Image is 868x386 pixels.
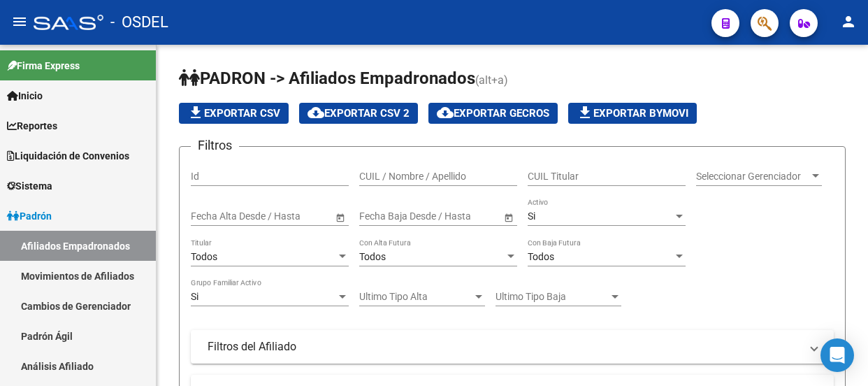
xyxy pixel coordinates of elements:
[179,69,475,88] span: PADRON -> Afiliados Empadronados
[191,251,217,262] span: Todos
[7,58,80,73] span: Firma Express
[528,251,554,262] span: Todos
[11,13,28,30] mat-icon: menu
[577,104,593,121] mat-icon: file_download
[187,107,280,120] span: Exportar CSV
[422,210,491,222] input: Fecha fin
[437,104,454,121] mat-icon: cloud_download
[501,210,516,224] button: Open calendar
[208,339,800,355] mat-panel-title: Filtros del Afiliado
[359,251,386,262] span: Todos
[308,107,410,120] span: Exportar CSV 2
[820,338,854,372] div: Open Intercom Messenger
[254,210,322,222] input: Fecha fin
[528,210,535,222] span: Si
[187,104,204,121] mat-icon: file_download
[308,104,324,121] mat-icon: cloud_download
[496,291,609,303] span: Ultimo Tipo Baja
[359,291,472,303] span: Ultimo Tipo Alta
[7,178,52,194] span: Sistema
[568,103,697,124] button: Exportar Bymovi
[7,118,57,134] span: Reportes
[428,103,558,124] button: Exportar GECROS
[7,208,52,224] span: Padrón
[191,330,834,364] mat-expansion-panel-header: Filtros del Afiliado
[191,210,242,222] input: Fecha inicio
[191,136,239,155] h3: Filtros
[696,171,809,183] span: Seleccionar Gerenciador
[577,107,688,120] span: Exportar Bymovi
[475,73,508,87] span: (alt+a)
[299,103,418,124] button: Exportar CSV 2
[840,13,857,30] mat-icon: person
[7,88,43,103] span: Inicio
[191,291,198,302] span: Si
[359,210,410,222] input: Fecha inicio
[179,103,289,124] button: Exportar CSV
[7,148,129,164] span: Liquidación de Convenios
[333,210,347,224] button: Open calendar
[437,107,549,120] span: Exportar GECROS
[110,7,168,38] span: - OSDEL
